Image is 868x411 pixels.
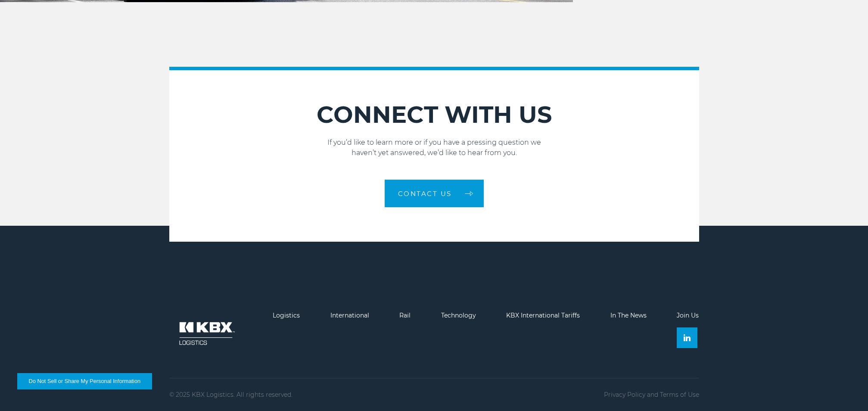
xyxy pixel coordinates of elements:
[604,391,645,399] a: Privacy Policy
[330,311,369,319] a: International
[169,137,699,158] p: If you’d like to learn more or if you have a pressing question we haven’t yet answered, we’d like...
[677,311,699,319] a: Join Us
[399,311,411,319] a: Rail
[398,190,452,197] span: Contact Us
[684,334,691,341] img: Linkedin
[441,311,476,319] a: Technology
[385,180,484,207] a: Contact Us arrow arrow
[169,312,243,355] img: kbx logo
[17,373,152,389] button: Do Not Sell or Share My Personal Information
[169,391,292,398] p: © 2025 KBX Logistics. All rights reserved.
[660,391,699,399] a: Terms of Use
[273,311,300,319] a: Logistics
[647,391,658,399] span: and
[169,100,699,129] h2: CONNECT WITH US
[506,311,580,319] a: KBX International Tariffs
[610,311,647,319] a: In The News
